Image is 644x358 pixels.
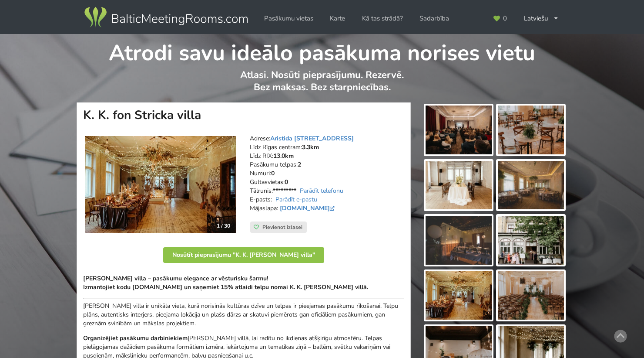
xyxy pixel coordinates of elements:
div: Latviešu [518,10,565,27]
a: Aristida [STREET_ADDRESS] [270,134,354,143]
strong: [PERSON_NAME] villa – pasākumu elegance ar vēsturisku šarmu! [83,274,268,283]
a: Pils, muiža | Rīga | K. K. fon Stricka villa 1 / 30 [85,136,236,233]
span: Pievienot izlasei [262,224,302,231]
img: K. K. fon Stricka villa | Rīga | Pasākumu vieta - galerijas bilde [426,271,492,320]
img: K. K. fon Stricka villa | Rīga | Pasākumu vieta - galerijas bilde [426,216,492,265]
img: K. K. fon Stricka villa | Rīga | Pasākumu vieta - galerijas bilde [498,106,564,154]
div: 1 / 30 [211,219,235,232]
img: Pils, muiža | Rīga | K. K. fon Stricka villa [85,136,236,233]
span: 0 [503,15,507,22]
a: [DOMAIN_NAME] [280,204,337,212]
strong: 2 [298,160,301,169]
img: K. K. fon Stricka villa | Rīga | Pasākumu vieta - galerijas bilde [498,161,564,210]
p: [PERSON_NAME] villa ir unikāla vieta, kurā norisinās kultūras dzīve un telpas ir pieejamas pasāku... [83,302,404,328]
img: K. K. fon Stricka villa | Rīga | Pasākumu vieta - galerijas bilde [498,271,564,320]
strong: 3.3km [302,143,319,151]
address: Adrese: Līdz Rīgas centram: Līdz RIX: Pasākumu telpas: Numuri: Gultasvietas: Tālrunis: E-pasts: M... [250,134,404,222]
strong: 13.0km [273,152,294,160]
a: Parādīt telefonu [300,187,343,195]
img: K. K. fon Stricka villa | Rīga | Pasākumu vieta - galerijas bilde [426,161,492,210]
img: K. K. fon Stricka villa | Rīga | Pasākumu vieta - galerijas bilde [498,216,564,265]
strong: 0 [271,169,275,177]
h1: K. K. fon Stricka villa [77,102,411,128]
img: K. K. fon Stricka villa | Rīga | Pasākumu vieta - galerijas bilde [426,106,492,154]
a: Sadarbība [413,10,455,27]
strong: Organizējiet pasākumu darbiniekiem [83,334,188,342]
a: Pasākumu vietas [258,10,319,27]
a: Parādīt e-pastu [275,195,317,204]
p: Atlasi. Nosūti pieprasījumu. Rezervē. Bez maksas. Bez starpniecības. [77,69,567,102]
a: Karte [324,10,351,27]
h1: Atrodi savu ideālo pasākuma norises vietu [77,34,567,67]
a: Kā tas strādā? [356,10,409,27]
strong: 0 [285,178,288,186]
img: Baltic Meeting Rooms [83,5,249,30]
strong: Izmantojiet kodu [DOMAIN_NAME] un saņemiet 15% atlaidi telpu nomai K. K. [PERSON_NAME] villā. [83,274,368,291]
button: Nosūtīt pieprasījumu "K. K. [PERSON_NAME] villa" [163,247,324,263]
